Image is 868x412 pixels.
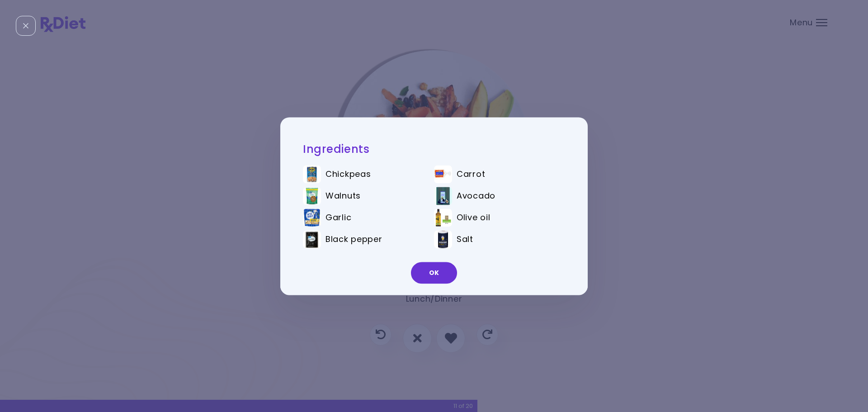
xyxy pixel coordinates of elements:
[457,213,490,223] span: Olive oil
[457,169,485,179] span: Carrot
[457,234,473,244] span: Salt
[457,191,495,201] span: Avocado
[325,169,371,179] span: Chickpeas
[325,191,361,201] span: Walnuts
[325,234,382,244] span: Black pepper
[325,213,351,223] span: Garlic
[303,142,565,156] h2: Ingredients
[411,262,457,284] button: OK
[16,16,36,36] div: Close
